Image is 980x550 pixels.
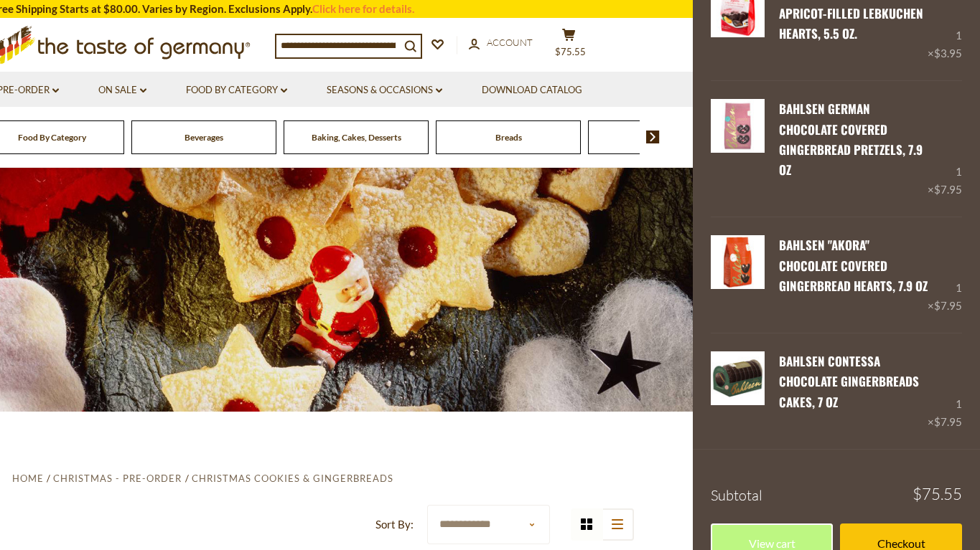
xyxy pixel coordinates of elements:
[53,473,182,484] a: Christmas - PRE-ORDER
[487,37,533,48] span: Account
[711,235,765,315] a: Bahlsen "Akora" Chocolate Covered Gingerbread Hearts, 7.9 oz
[779,236,928,295] a: Bahlsen "Akora" Chocolate Covered Gingerbread Hearts, 7.9 oz
[555,46,586,57] span: $75.55
[192,473,393,484] a: Christmas Cookies & Gingerbreads
[327,82,442,98] a: Seasons & Occasions
[928,235,962,315] div: 1 ×
[711,235,765,289] img: Bahlsen "Akora" Chocolate Covered Gingerbread Hearts, 7.9 oz
[12,473,44,484] a: Home
[312,2,414,15] a: Click here for details.
[934,47,962,60] span: $3.95
[934,299,962,312] span: $7.95
[928,99,962,199] div: 1 ×
[779,352,919,411] a: Bahlsen Contessa Chocolate Gingerbreads Cakes, 7 oz
[646,131,660,143] img: next arrow
[469,35,533,51] a: Account
[711,99,765,153] img: Bahlsen German Chocolate Covered Gingerbread Pretzels
[779,100,923,179] a: Bahlsen German Chocolate Covered Gingerbread Pretzels, 7.9 oz
[548,28,591,64] button: $75.55
[185,132,223,143] a: Beverages
[913,486,962,502] span: $75.55
[495,132,522,143] a: Breads
[711,486,762,504] span: Subtotal
[375,516,414,534] label: Sort By:
[928,351,962,431] div: 1 ×
[98,82,146,98] a: On Sale
[186,82,287,98] a: Food By Category
[711,351,765,431] a: Bahlsen Contessa Chocolate Gingerbreads Cakes, 7 oz
[482,82,582,98] a: Download Catalog
[934,415,962,428] span: $7.95
[312,132,401,143] a: Baking, Cakes, Desserts
[18,132,86,143] a: Food By Category
[711,99,765,199] a: Bahlsen German Chocolate Covered Gingerbread Pretzels
[711,351,765,405] img: Bahlsen Contessa Chocolate Gingerbreads Cakes, 7 oz
[934,183,962,196] span: $7.95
